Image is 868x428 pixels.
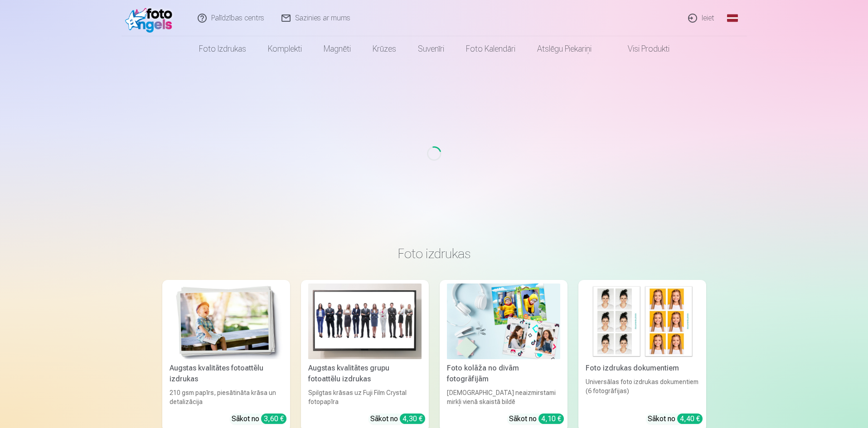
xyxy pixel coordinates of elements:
[170,284,283,359] img: Augstas kvalitātes fotoattēlu izdrukas
[443,388,564,406] div: [DEMOGRAPHIC_DATA] neaizmirstami mirkļi vienā skaistā bildē
[305,388,425,406] div: Spilgtas krāsas uz Fuji Film Crystal fotopapīra
[586,284,699,359] img: Foto izdrukas dokumentiem
[509,414,564,424] div: Sākot no
[677,414,703,424] div: 4,40 €
[170,245,699,262] h3: Foto izdrukas
[257,36,313,62] a: Komplekti
[538,414,564,424] div: 4,10 €
[370,414,425,424] div: Sākot no
[362,36,407,62] a: Krūzes
[602,36,680,62] a: Visi produkti
[407,36,455,62] a: Suvenīri
[400,414,425,424] div: 4,30 €
[308,284,422,359] img: Augstas kvalitātes grupu fotoattēlu izdrukas
[261,414,286,424] div: 3,60 €
[526,36,602,62] a: Atslēgu piekariņi
[455,36,526,62] a: Foto kalendāri
[125,4,177,33] img: /fa1
[188,36,257,62] a: Foto izdrukas
[648,414,703,424] div: Sākot no
[582,363,703,374] div: Foto izdrukas dokumentiem
[582,377,703,406] div: Universālas foto izdrukas dokumentiem (6 fotogrāfijas)
[313,36,362,62] a: Magnēti
[166,388,286,406] div: 210 gsm papīrs, piesātināta krāsa un detalizācija
[305,363,425,385] div: Augstas kvalitātes grupu fotoattēlu izdrukas
[166,363,286,385] div: Augstas kvalitātes fotoattēlu izdrukas
[447,284,560,359] img: Foto kolāža no divām fotogrāfijām
[443,363,564,385] div: Foto kolāža no divām fotogrāfijām
[232,414,286,424] div: Sākot no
